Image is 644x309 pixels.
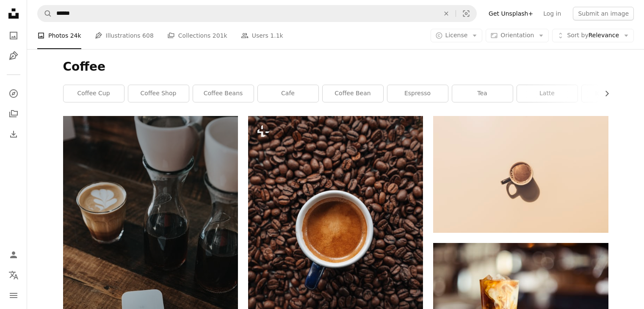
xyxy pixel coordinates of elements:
[582,85,642,102] a: iced coffee
[431,29,483,42] button: License
[37,5,477,22] form: Find visuals sitewide
[433,171,608,178] a: brown ceramic teacup
[142,31,154,40] span: 608
[445,32,468,39] span: License
[456,6,476,22] button: Visual search
[258,85,318,102] a: cafe
[484,7,538,20] a: Get Unsplash+
[241,22,283,49] a: Users 1.1k
[573,7,634,20] button: Submit an image
[5,267,22,284] button: Language
[486,29,549,42] button: Orientation
[538,7,566,20] a: Log in
[63,243,238,251] a: cafe late on table
[128,85,189,102] a: coffee shop
[5,27,22,44] a: Photos
[5,105,22,122] a: Collections
[567,32,588,39] span: Sort by
[567,31,619,40] span: Relevance
[552,29,634,42] button: Sort byRelevance
[38,6,52,22] button: Search Unsplash
[63,59,608,74] h1: Coffee
[599,85,608,102] button: scroll list to the right
[437,6,456,22] button: Clear
[193,85,254,102] a: coffee beans
[5,47,22,64] a: Illustrations
[213,31,227,40] span: 201k
[64,85,124,102] a: coffee cup
[5,246,22,263] a: Log in / Sign up
[5,85,22,102] a: Explore
[167,22,227,49] a: Collections 201k
[433,298,608,305] a: glass cup filled with ice latte on tabletop
[452,85,513,102] a: tea
[95,22,154,49] a: Illustrations 608
[5,287,22,304] button: Menu
[270,31,283,40] span: 1.1k
[517,85,578,102] a: latte
[5,126,22,143] a: Download History
[500,32,534,39] span: Orientation
[248,225,423,233] a: a cup of coffee sitting on top of a pile of coffee beans
[387,85,448,102] a: espresso
[433,116,608,233] img: brown ceramic teacup
[323,85,383,102] a: coffee bean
